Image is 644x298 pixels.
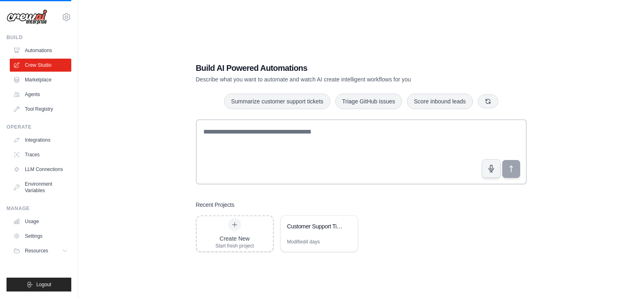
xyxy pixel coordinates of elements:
a: Marketplace [10,73,71,86]
a: Automations [10,44,71,57]
div: Create New [215,234,254,243]
a: Traces [10,148,71,161]
div: Build [7,34,71,41]
img: Logo [7,9,47,25]
button: Resources [10,244,71,257]
a: Tool Registry [10,103,71,116]
a: Integrations [10,134,71,147]
a: Settings [10,230,71,243]
a: Environment Variables [10,177,71,197]
iframe: Chat Widget [603,259,644,298]
a: Crew Studio [10,59,71,72]
h1: Build AI Powered Automations [196,62,470,74]
span: Logout [36,281,51,288]
p: Describe what you want to automate and watch AI create intelligent workflows for you [196,75,470,83]
a: Usage [10,215,71,228]
span: Resources [25,248,48,254]
a: Agents [10,88,71,101]
button: Score inbound leads [407,94,473,109]
div: Customer Support Ticket Resolution System [287,222,343,230]
button: Get new suggestions [478,94,498,108]
button: Summarize customer support tickets [224,94,330,109]
div: Operate [7,124,71,130]
div: Modified 4 days [287,239,320,245]
button: Logout [7,278,71,291]
button: Triage GitHub issues [335,94,402,109]
button: Click to speak your automation idea [482,159,501,178]
h3: Recent Projects [196,201,235,209]
div: Start fresh project [215,243,254,249]
div: Manage [7,205,71,212]
a: LLM Connections [10,163,71,176]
